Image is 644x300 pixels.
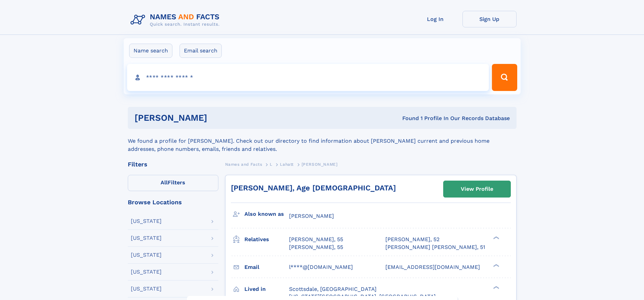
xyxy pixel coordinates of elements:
a: [PERSON_NAME], 55 [289,244,343,251]
span: All [161,179,168,186]
a: [PERSON_NAME] [PERSON_NAME], 51 [385,244,485,251]
span: [EMAIL_ADDRESS][DOMAIN_NAME] [385,264,480,270]
span: [PERSON_NAME] [289,213,334,219]
div: ❯ [492,263,500,268]
a: Lahatt [280,160,294,168]
div: [US_STATE] [131,286,162,292]
div: [US_STATE] [131,218,162,224]
img: Logo Names and Facts [128,11,225,29]
span: Scottsdale, [GEOGRAPHIC_DATA] [289,286,377,292]
div: View Profile [461,181,493,197]
span: [PERSON_NAME] [302,162,338,167]
a: L [270,160,272,168]
a: Names and Facts [225,160,262,168]
div: ❯ [492,285,500,290]
h3: Relatives [244,234,289,245]
a: [PERSON_NAME], 52 [385,236,439,243]
h3: Also known as [244,208,289,220]
div: [US_STATE] [131,269,162,275]
h3: Email [244,261,289,273]
div: ❯ [492,236,500,240]
label: Name search [129,44,172,58]
button: Search Button [492,64,517,91]
a: [PERSON_NAME], Age [DEMOGRAPHIC_DATA] [231,184,396,192]
a: Sign Up [462,11,517,27]
a: [PERSON_NAME], 55 [289,236,343,243]
span: Lahatt [280,162,294,167]
div: Browse Locations [128,199,218,205]
span: L [270,162,272,167]
a: View Profile [444,181,510,197]
a: Log In [408,11,462,27]
div: [US_STATE] [131,235,162,241]
input: search input [127,64,489,91]
span: [US_STATE][GEOGRAPHIC_DATA], [GEOGRAPHIC_DATA] [289,293,436,300]
h3: Lived in [244,283,289,295]
label: Filters [128,175,218,191]
label: Email search [180,44,222,58]
div: Filters [128,161,218,167]
div: We found a profile for [PERSON_NAME]. Check out our directory to find information about [PERSON_N... [128,129,517,153]
h1: [PERSON_NAME] [135,114,305,122]
div: Found 1 Profile In Our Records Database [305,115,510,122]
div: [US_STATE] [131,252,162,258]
